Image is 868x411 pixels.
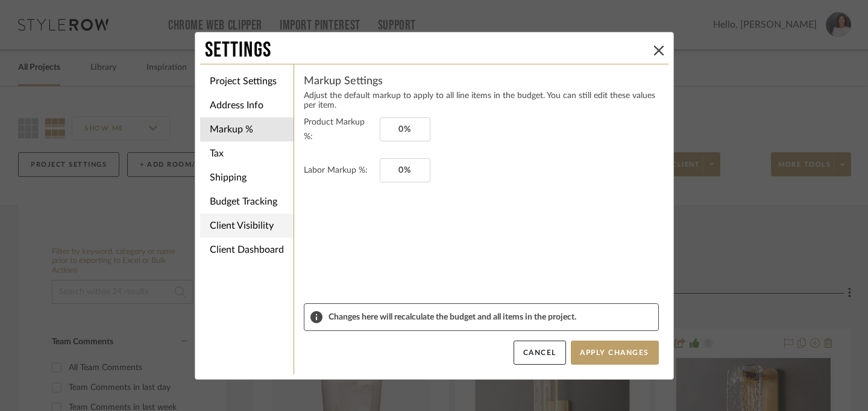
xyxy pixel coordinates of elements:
[200,141,294,165] li: Tax
[200,214,294,238] li: Client Visibility
[329,312,652,322] span: Changes here will recalculate the budget and all items in the project.
[205,37,649,64] div: Settings
[304,91,659,110] p: Adjust the default markup to apply to all line items in the budget. You can still edit these valu...
[200,93,294,117] li: Address Info
[200,117,294,141] li: Markup %
[304,115,375,144] label: Product Markup %:
[571,341,659,365] button: Apply Changes
[200,238,294,262] li: Client Dashboard
[304,163,375,178] label: Labor Markup %:
[304,74,659,88] h4: Markup Settings
[200,165,294,190] li: Shipping
[514,341,566,365] button: Cancel
[200,69,294,93] li: Project Settings
[200,190,294,214] li: Budget Tracking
